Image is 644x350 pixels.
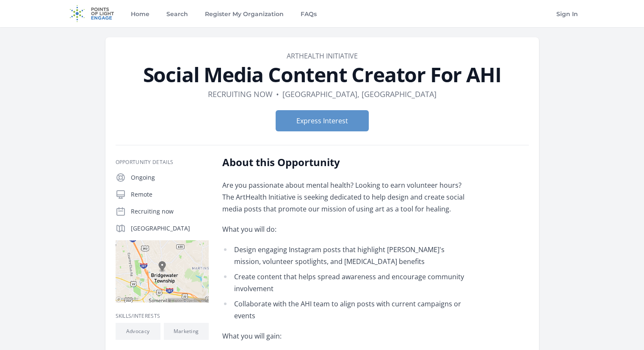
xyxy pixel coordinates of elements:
p: What you will gain: [222,330,470,342]
p: Ongoing [131,173,209,182]
dd: [GEOGRAPHIC_DATA], [GEOGRAPHIC_DATA] [282,88,437,100]
li: Advocacy [116,323,160,340]
li: Design engaging Instagram posts that highlight [PERSON_NAME]'s mission, volunteer spotlights, and... [222,244,470,267]
h1: Social Media Content Creator For AHI [116,64,529,85]
p: Are you passionate about mental health? Looking to earn volunteer hours? The ArtHealth Initiative... [222,179,470,215]
li: Marketing [164,323,209,340]
a: ArtHealth Initiative [287,51,358,61]
div: • [276,88,279,100]
img: Map [116,240,209,303]
li: Collaborate with the AHI team to align posts with current campaigns or events [222,298,470,322]
p: Recruiting now [131,207,209,216]
p: [GEOGRAPHIC_DATA] [131,224,209,233]
p: Remote [131,190,209,199]
h3: Skills/Interests [116,313,209,319]
dd: Recruiting now [208,88,273,100]
button: Express Interest [276,110,369,131]
h3: Opportunity Details [116,159,209,166]
h2: About this Opportunity [222,156,470,169]
p: What you will do: [222,223,470,235]
li: Create content that helps spread awareness and encourage community involvement [222,271,470,294]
